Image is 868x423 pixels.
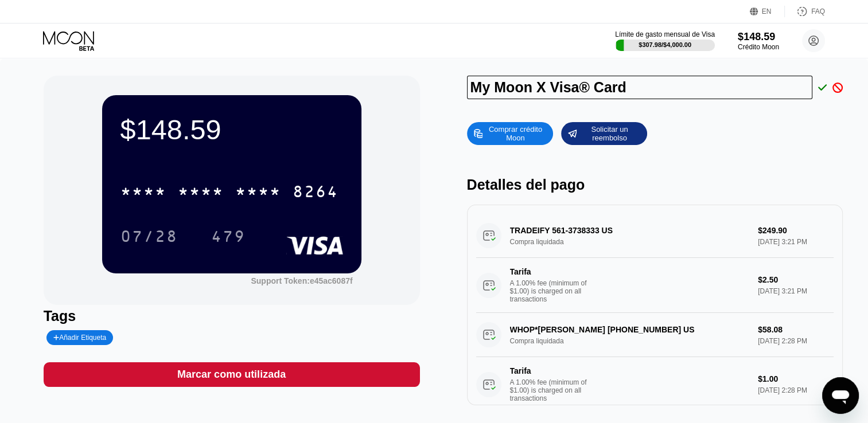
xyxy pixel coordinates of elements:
div: Tarifa [510,366,590,375]
div: $148.59Crédito Moon [738,31,779,51]
div: [DATE] 3:21 PM [758,287,834,295]
div: Comprar crédito Moon [467,122,553,145]
div: Solicitar un reembolso [578,124,641,143]
div: $148.59 [738,31,779,43]
input: Text input field [467,76,812,99]
div: Añadir Etiqueta [46,330,114,345]
iframe: Botón para iniciar la ventana de mensajería [822,377,859,414]
div: Support Token: e45ac6087f [251,276,352,285]
div: 479 [203,222,254,250]
div: EN [762,7,772,15]
div: FAQ [785,6,825,17]
div: A 1.00% fee (minimum of $1.00) is charged on all transactions [510,378,596,402]
div: 07/28 [120,229,178,247]
div: Crédito Moon [738,43,779,51]
div: TarifaA 1.00% fee (minimum of $1.00) is charged on all transactions$2.50[DATE] 3:21 PM [476,258,834,313]
div: Solicitar un reembolso [561,122,647,145]
div: A 1.00% fee (minimum of $1.00) is charged on all transactions [510,279,596,303]
div: Marcar como utilizada [177,368,286,381]
div: Tarifa [510,267,590,276]
div: $148.59 [120,113,343,146]
div: Detalles del pago [467,177,843,193]
div: $307.98 / $4,000.00 [639,41,691,48]
div: Comprar crédito Moon [484,124,547,143]
div: Añadir Etiqueta [53,334,107,342]
div: TarifaA 1.00% fee (minimum of $1.00) is charged on all transactions$1.00[DATE] 2:28 PM [476,357,834,412]
div: Support Token:e45ac6087f [251,276,352,285]
div: Marcar como utilizada [44,362,420,387]
div: FAQ [811,7,825,15]
div: 07/28 [112,222,186,250]
div: $2.50 [758,275,834,284]
div: EN [750,6,785,17]
div: 8264 [293,184,338,202]
div: 479 [211,229,246,247]
div: Límite de gasto mensual de Visa$307.98/$4,000.00 [615,30,715,51]
div: Tags [44,308,420,324]
div: [DATE] 2:28 PM [758,386,834,394]
div: Límite de gasto mensual de Visa [615,30,715,38]
div: $1.00 [758,374,834,383]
